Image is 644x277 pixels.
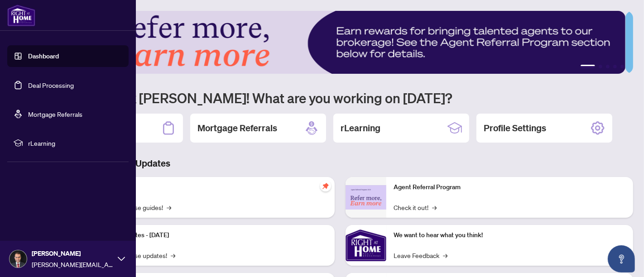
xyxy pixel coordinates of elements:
[394,182,626,192] p: Agent Referral Program
[620,65,624,68] button: 5
[171,250,175,260] span: →
[346,185,386,210] img: Agent Referral Program
[606,65,610,68] button: 3
[320,181,331,191] span: pushpin
[47,11,625,74] img: Slide 0
[341,122,380,134] h2: rLearning
[28,81,74,89] a: Deal Processing
[432,202,437,212] span: →
[10,250,27,267] img: Profile Icon
[28,52,59,60] a: Dashboard
[28,138,122,148] span: rLearning
[394,250,447,260] a: Leave Feedback→
[443,250,447,260] span: →
[47,157,633,170] h3: Brokerage & Industry Updates
[394,230,626,240] p: We want to hear what you think!
[608,245,635,272] button: Open asap
[484,122,546,134] h2: Profile Settings
[47,89,633,106] h1: Welcome back [PERSON_NAME]! What are you working on [DATE]?
[95,230,327,240] p: Platform Updates - [DATE]
[28,110,82,118] a: Mortgage Referrals
[7,5,35,26] img: logo
[167,202,171,212] span: →
[32,248,113,258] span: [PERSON_NAME]
[197,122,277,134] h2: Mortgage Referrals
[394,202,437,212] a: Check it out!→
[599,65,602,68] button: 2
[32,259,113,269] span: [PERSON_NAME][EMAIL_ADDRESS][DOMAIN_NAME]
[95,182,327,192] p: Self-Help
[346,225,386,266] img: We want to hear what you think!
[581,65,595,68] button: 1
[613,65,617,68] button: 4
